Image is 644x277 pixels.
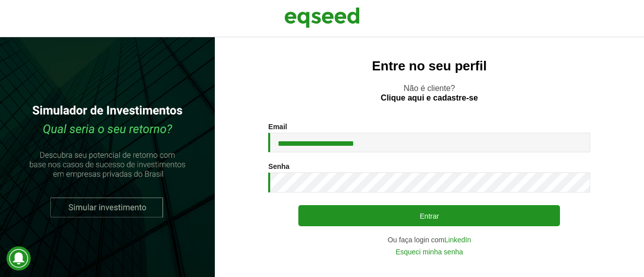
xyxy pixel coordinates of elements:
[298,205,560,226] button: Entrar
[395,248,463,255] a: Esqueci minha senha
[284,5,360,30] img: EqSeed Logo
[444,236,471,243] a: LinkedIn
[381,94,478,102] a: Clique aqui e cadastre-se
[268,163,289,170] label: Senha
[268,123,287,130] label: Email
[235,83,624,103] p: Não é cliente?
[235,59,624,73] h2: Entre no seu perfil
[268,236,590,243] div: Ou faça login com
